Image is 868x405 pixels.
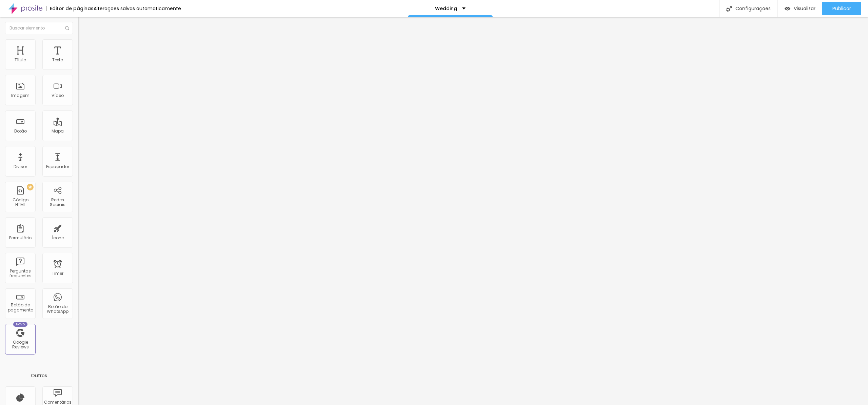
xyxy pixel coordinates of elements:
div: Botão do WhatsApp [44,304,71,314]
div: Perguntas frequentes [7,269,34,279]
span: Visualizar [794,6,815,11]
div: Vídeo [52,93,64,98]
input: Buscar elemento [5,22,73,34]
div: Redes Sociais [44,198,71,207]
img: view-1.svg [785,6,790,12]
div: Novo [13,322,28,327]
div: Formulário [9,236,32,240]
button: Publicar [822,2,861,15]
img: Icone [726,6,732,12]
div: Espaçador [46,164,69,169]
p: Wedding [435,6,457,11]
div: Código HTML [7,198,34,207]
div: Editor de páginas [46,6,94,11]
div: Google Reviews [7,340,34,350]
div: Alterações salvas automaticamente [94,6,181,11]
img: Icone [65,26,69,30]
div: Timer [52,271,63,276]
div: Título [15,58,26,62]
iframe: Editor [78,17,868,405]
div: Ícone [52,236,64,240]
div: Texto [52,58,63,62]
div: Imagem [11,93,29,98]
div: Botão [14,129,27,134]
div: Divisor [14,164,27,169]
div: Botão de pagamento [7,303,34,312]
span: Publicar [832,6,851,11]
div: Mapa [52,129,64,134]
button: Visualizar [778,2,822,15]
